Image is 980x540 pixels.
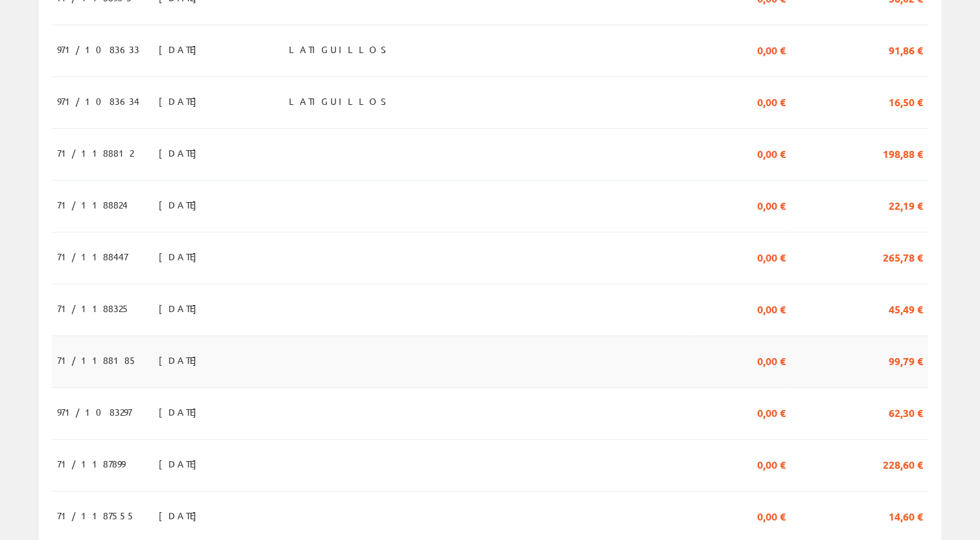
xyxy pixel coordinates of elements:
[159,38,203,60] span: [DATE]
[757,38,786,60] span: 0,00 €
[57,194,128,216] span: 71/1188824
[289,90,393,112] span: LATIGUILLOS
[757,297,786,319] span: 0,00 €
[159,453,203,475] span: [DATE]
[757,90,786,112] span: 0,00 €
[757,142,786,164] span: 0,00 €
[57,504,135,526] span: 71/1187555
[57,297,130,319] span: 71/1188325
[289,38,393,60] span: LATIGUILLOS
[57,401,131,423] span: 971/1083297
[889,38,923,60] span: 91,86 €
[57,142,133,164] span: 71/1188812
[159,90,203,112] span: [DATE]
[757,453,786,475] span: 0,00 €
[159,245,203,267] span: [DATE]
[757,504,786,526] span: 0,00 €
[57,453,125,475] span: 71/1187899
[883,142,923,164] span: 198,88 €
[889,297,923,319] span: 45,49 €
[889,349,923,371] span: 99,79 €
[883,453,923,475] span: 228,60 €
[57,90,139,112] span: 971/1083634
[757,245,786,267] span: 0,00 €
[889,401,923,423] span: 62,30 €
[57,38,139,60] span: 971/1083633
[159,401,203,423] span: [DATE]
[57,245,128,267] span: 71/1188447
[889,194,923,216] span: 22,19 €
[159,349,203,371] span: [DATE]
[889,504,923,526] span: 14,60 €
[757,349,786,371] span: 0,00 €
[159,504,203,526] span: [DATE]
[159,194,203,216] span: [DATE]
[889,90,923,112] span: 16,50 €
[757,401,786,423] span: 0,00 €
[757,194,786,216] span: 0,00 €
[57,349,137,371] span: 71/1188185
[159,142,203,164] span: [DATE]
[883,245,923,267] span: 265,78 €
[159,297,203,319] span: [DATE]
